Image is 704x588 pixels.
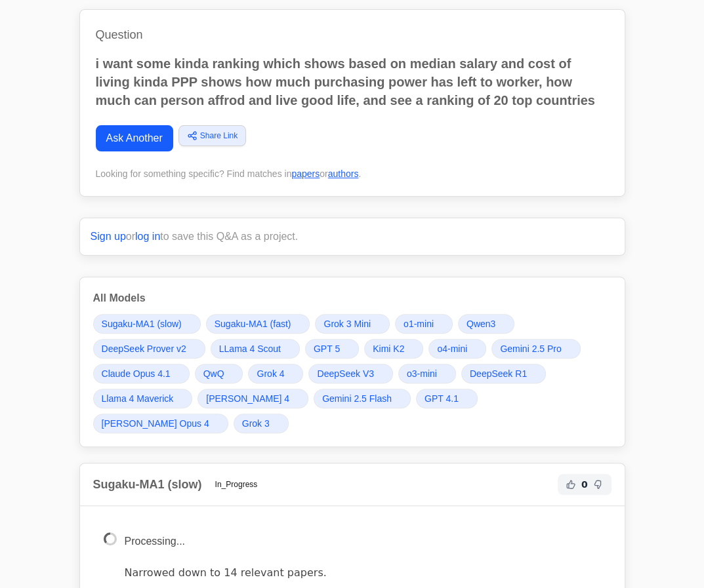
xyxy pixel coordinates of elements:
[328,168,359,179] a: authors
[203,367,224,380] span: QwQ
[135,231,160,242] a: log in
[96,125,173,151] a: Ask Another
[458,314,514,334] a: Qwen3
[93,389,193,408] a: Llama 4 Maverick
[308,364,392,383] a: DeepSeek V3
[373,342,404,355] span: Kimi K2
[96,167,609,180] div: Looking for something specific? Find matches in or .
[466,317,495,330] span: Qwen3
[102,367,171,380] span: Claude Opus 4.1
[125,536,185,547] span: Processing...
[315,314,390,334] a: Grok 3 Mini
[207,477,266,492] span: In_Progress
[590,477,606,492] button: Not Helpful
[195,364,243,383] a: QwQ
[102,342,186,355] span: DeepSeek Prover v2
[102,392,174,405] span: Llama 4 Maverick
[416,389,478,408] a: GPT 4.1
[461,364,546,383] a: DeepSeek R1
[305,339,359,359] a: GPT 5
[407,367,437,380] span: o3-mini
[200,130,238,142] span: Share Link
[500,342,561,355] span: Gemini 2.5 Pro
[91,231,126,242] a: Sign up
[364,339,423,359] a: Kimi K2
[404,317,434,330] span: o1-mini
[102,317,182,330] span: Sugaku-MA1 (slow)
[424,392,459,405] span: GPT 4.1
[314,389,411,408] a: Gemini 2.5 Flash
[491,339,580,359] a: Gemini 2.5 Pro
[437,342,467,355] span: o4-mini
[581,478,588,491] span: 0
[206,392,289,405] span: [PERSON_NAME] 4
[206,314,310,334] a: Sugaku-MA1 (fast)
[317,367,373,380] span: DeepSeek V3
[323,317,371,330] span: Grok 3 Mini
[395,314,453,334] a: o1-mini
[398,364,456,383] a: o3-mini
[215,317,291,330] span: Sugaku-MA1 (fast)
[93,339,205,359] a: DeepSeek Prover v2
[219,342,281,355] span: LLama 4 Scout
[93,314,201,334] a: Sugaku-MA1 (slow)
[96,54,609,109] p: i want some kinda ranking which shows based on median salary and cost of living kinda PPP shows h...
[197,389,308,408] a: [PERSON_NAME] 4
[211,339,300,359] a: LLama 4 Scout
[470,367,527,380] span: DeepSeek R1
[234,414,289,433] a: Grok 3
[563,477,579,492] button: Helpful
[291,168,320,179] a: papers
[93,364,190,383] a: Claude Opus 4.1
[91,229,614,245] p: or to save this Q&A as a project.
[248,364,303,383] a: Grok 4
[93,414,228,433] a: [PERSON_NAME] Opus 4
[125,564,601,582] p: Narrowed down to 14 relevant papers.
[96,26,609,44] h1: Question
[242,417,270,430] span: Grok 3
[257,367,284,380] span: Grok 4
[102,417,209,430] span: [PERSON_NAME] Opus 4
[428,339,486,359] a: o4-mini
[314,342,340,355] span: GPT 5
[93,290,611,306] h3: All Models
[93,475,202,494] h2: Sugaku-MA1 (slow)
[322,392,392,405] span: Gemini 2.5 Flash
